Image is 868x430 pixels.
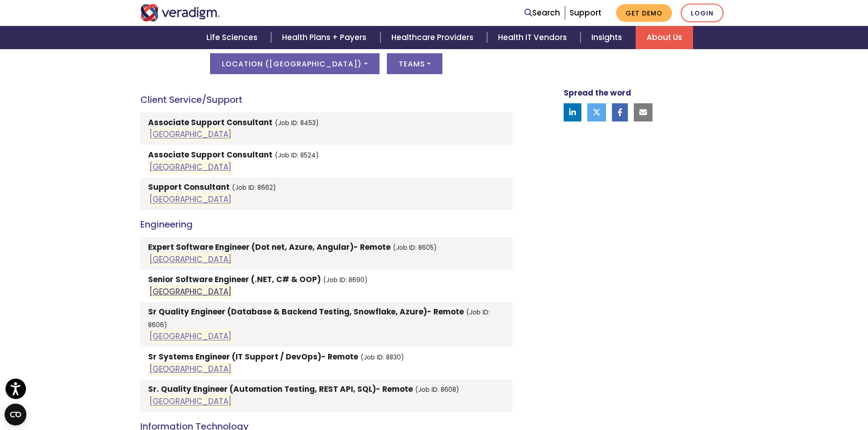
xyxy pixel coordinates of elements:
[148,306,464,317] strong: Sr Quality Engineer (Database & Backend Testing, Snowflake, Azure)- Remote
[149,162,231,172] a: [GEOGRAPHIC_DATA]
[487,26,580,49] a: Health IT Vendors
[564,87,631,98] strong: Spread the word
[360,353,404,362] small: (Job ID: 8830)
[149,364,231,374] a: [GEOGRAPHIC_DATA]
[415,385,459,394] small: (Job ID: 8608)
[140,219,513,230] h4: Engineering
[5,404,26,425] button: Open CMP widget
[149,194,231,205] a: [GEOGRAPHIC_DATA]
[275,119,319,127] small: (Job ID: 8453)
[380,26,487,49] a: Healthcare Providers
[681,4,724,22] a: Login
[323,276,368,284] small: (Job ID: 8690)
[148,117,272,128] strong: Associate Support Consultant
[524,7,560,19] a: Search
[149,396,231,407] a: [GEOGRAPHIC_DATA]
[140,4,220,21] img: Veradigm logo
[149,129,231,140] a: [GEOGRAPHIC_DATA]
[148,351,358,362] strong: Sr Systems Engineer (IT Support / DevOps)- Remote
[148,242,390,253] strong: Expert Software Engineer (Dot net, Azure, Angular)- Remote
[275,151,319,160] small: (Job ID: 8524)
[616,4,672,22] a: Get Demo
[387,53,442,74] button: Teams
[195,26,271,49] a: Life Sciences
[149,286,231,297] a: [GEOGRAPHIC_DATA]
[570,7,601,18] a: Support
[148,182,230,192] strong: Support Consultant
[140,94,513,105] h4: Client Service/Support
[271,26,380,49] a: Health Plans + Payers
[580,26,636,49] a: Insights
[232,183,276,192] small: (Job ID: 8662)
[636,26,693,49] a: About Us
[393,243,437,252] small: (Job ID: 8605)
[210,53,379,74] button: Location ([GEOGRAPHIC_DATA])
[149,331,231,342] a: [GEOGRAPHIC_DATA]
[149,254,231,265] a: [GEOGRAPHIC_DATA]
[148,149,272,160] strong: Associate Support Consultant
[148,384,413,395] strong: Sr. Quality Engineer (Automation Testing, REST API, SQL)- Remote
[148,274,321,285] strong: Senior Software Engineer (.NET, C# & OOP)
